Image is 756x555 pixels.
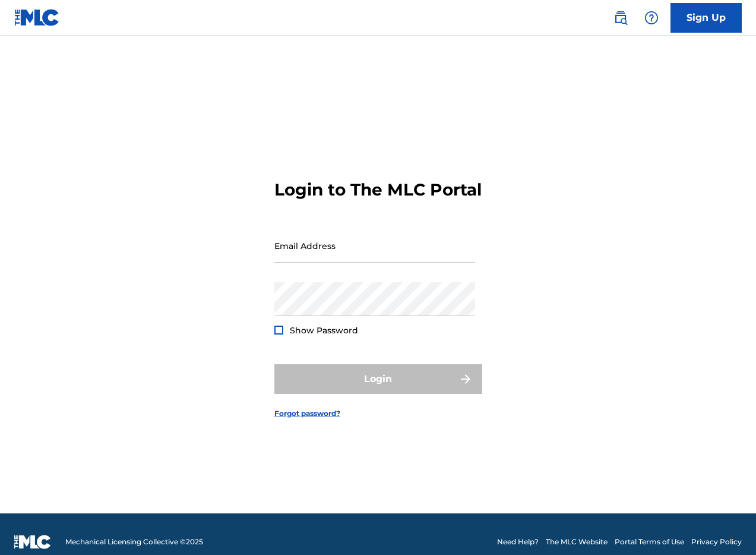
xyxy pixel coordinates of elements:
img: search [613,11,628,25]
a: Portal Terms of Use [615,537,684,547]
div: Help [640,6,663,30]
img: MLC Logo [14,9,60,26]
a: Need Help? [497,537,539,547]
iframe: Chat Widget [697,498,756,555]
a: The MLC Website [546,537,608,547]
span: Mechanical Licensing Collective © 2025 [65,537,203,547]
span: Show Password [290,325,358,336]
a: Forgot password? [274,408,340,419]
a: Public Search [609,6,632,30]
a: Sign Up [670,3,742,33]
a: Privacy Policy [691,537,742,547]
h3: Login to The MLC Portal [274,179,482,200]
img: logo [14,535,51,549]
img: help [644,11,659,25]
